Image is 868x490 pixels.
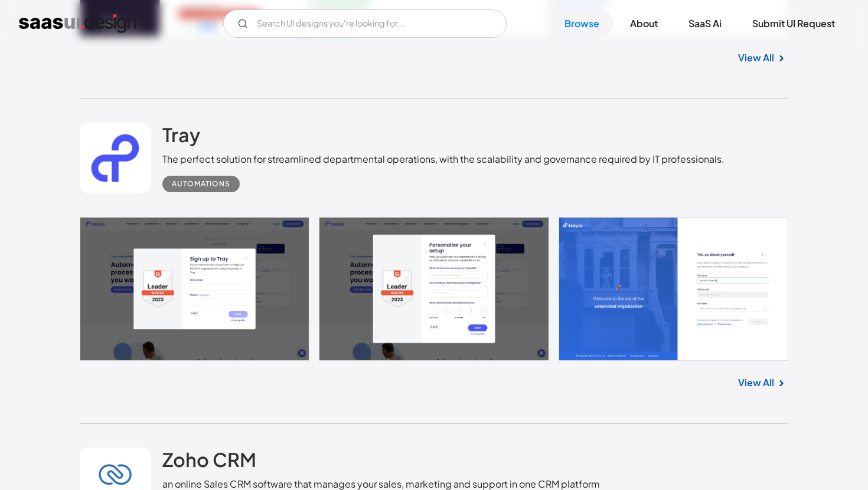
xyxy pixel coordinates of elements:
a: View All [738,376,774,390]
h2: Tray [162,123,200,146]
div: Automations [172,177,230,191]
input: Search UI designs you're looking for... [223,9,507,38]
a: About [616,11,672,37]
h2: Zoho CRM [162,448,256,471]
form: Email Form [223,9,507,38]
a: View All [738,51,774,65]
a: Submit UI Request [738,11,849,37]
a: Tray [162,123,200,152]
a: Zoho CRM [162,448,256,477]
a: SaaS Ai [674,11,736,37]
a: Browse [550,11,614,37]
div: The perfect solution for streamlined departmental operations, with the scalability and governance... [162,152,725,166]
a: home [19,14,136,33]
